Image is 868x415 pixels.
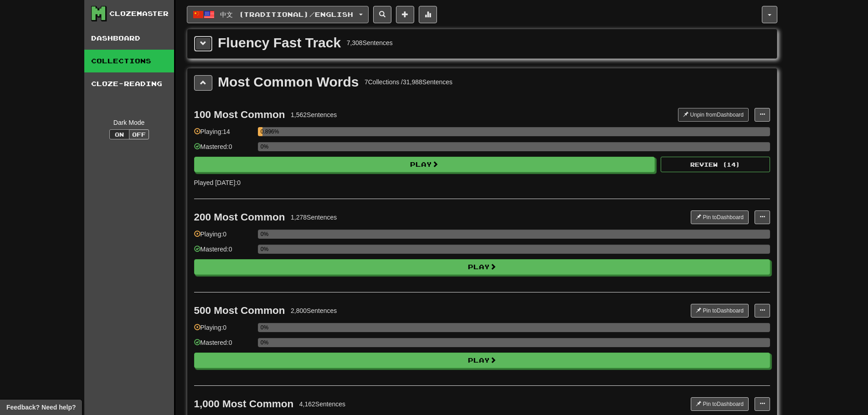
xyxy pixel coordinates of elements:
button: More stats [419,6,437,23]
div: 7,308 Sentences [347,38,393,47]
span: Played [DATE]: 0 [194,179,241,186]
span: 中文 (Traditional) / English [220,10,353,18]
div: Mastered: 0 [194,338,253,353]
button: Pin toDashboard [691,210,749,224]
div: 200 Most Common [194,211,285,223]
div: Mastered: 0 [194,245,253,260]
button: Add sentence to collection [396,6,414,23]
a: Cloze-Reading [84,72,174,95]
div: 1,278 Sentences [291,213,337,222]
div: Most Common Words [218,75,359,89]
div: Playing: 14 [194,127,253,142]
div: 100 Most Common [194,109,285,120]
div: Fluency Fast Track [218,36,341,50]
button: Unpin fromDashboard [678,108,749,122]
div: 0.896% [261,127,262,136]
a: Dashboard [84,27,174,50]
div: Dark Mode [91,118,167,127]
div: Clozemaster [109,9,169,18]
div: 4,162 Sentences [299,400,345,409]
div: 2,800 Sentences [291,306,337,315]
div: 1,000 Most Common [194,398,294,410]
a: Collections [84,50,174,72]
button: Play [194,353,770,368]
button: Review (14) [661,157,770,172]
div: 1,562 Sentences [291,110,337,119]
div: 7 Collections / 31,988 Sentences [365,77,452,87]
button: Play [194,157,655,172]
div: Playing: 0 [194,230,253,245]
button: 中文 (Traditional)/English [187,6,369,23]
div: Mastered: 0 [194,142,253,157]
button: Pin toDashboard [691,397,749,411]
button: On [109,129,129,139]
button: Search sentences [373,6,391,23]
div: 500 Most Common [194,305,285,316]
div: Playing: 0 [194,323,253,338]
span: Open feedback widget [6,403,76,412]
button: Off [129,129,149,139]
button: Pin toDashboard [691,304,749,318]
button: Play [194,259,770,275]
